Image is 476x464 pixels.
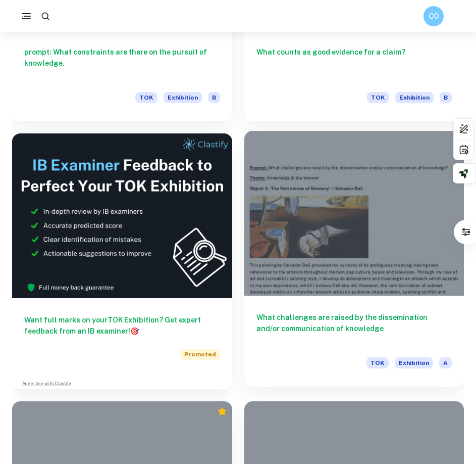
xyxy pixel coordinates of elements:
[12,133,232,390] a: Want full marks on yourTOK Exhibition? Get expert feedback from an IB examiner!PromotedAdvertise ...
[244,133,464,390] a: What challenges are raised by the dissemination and/or communication of knowledgeTOKExhibitionA
[208,92,220,103] span: B
[135,92,157,103] span: TOK
[395,92,434,103] span: Exhibition
[367,92,389,103] span: TOK
[256,47,452,80] h6: What counts as good evidence for a claim?
[12,133,232,299] img: Thumbnail
[22,380,71,387] a: Advertise with Clastify
[180,349,220,360] span: Promoted
[24,314,220,337] h6: Want full marks on your TOK Exhibition ? Get expert feedback from an IB examiner!
[24,47,220,80] h6: prompt: What constraints are there on the pursuit of knowledge.
[428,11,440,22] h6: CO
[439,357,452,368] span: A
[424,6,444,26] button: CO
[164,92,202,103] span: Exhibition
[440,92,452,103] span: B
[366,357,389,368] span: TOK
[456,222,476,242] button: Filter
[217,406,227,416] div: Premium
[130,327,139,335] span: 🎯
[256,312,452,345] h6: What challenges are raised by the dissemination and/or communication of knowledge
[395,357,433,368] span: Exhibition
